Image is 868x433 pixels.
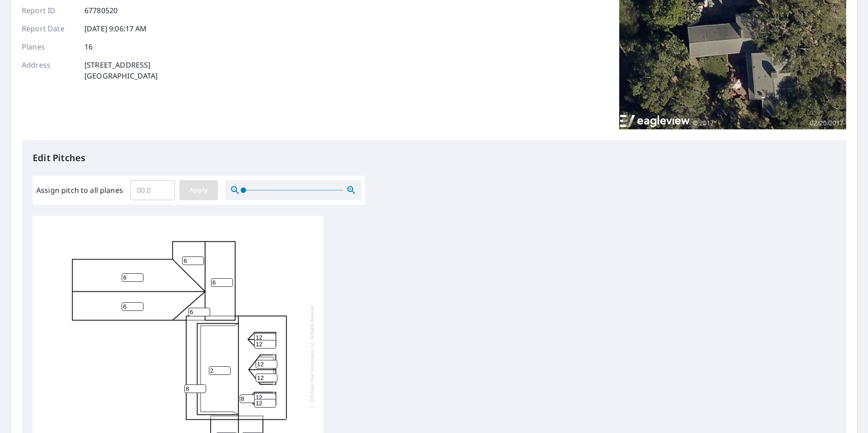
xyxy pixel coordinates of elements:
[84,23,147,34] p: [DATE] 9:06:17 AM
[36,185,123,196] label: Assign pitch to all planes
[84,5,118,16] p: 67780520
[84,41,93,52] p: 16
[33,151,835,165] p: Edit Pitches
[22,23,76,34] p: Report Date
[130,177,175,203] input: 00.0
[179,180,218,200] button: Apply
[187,185,211,196] span: Apply
[22,5,76,16] p: Report ID
[84,59,158,81] p: [STREET_ADDRESS] [GEOGRAPHIC_DATA]
[22,41,76,52] p: Planes
[22,59,76,81] p: Address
